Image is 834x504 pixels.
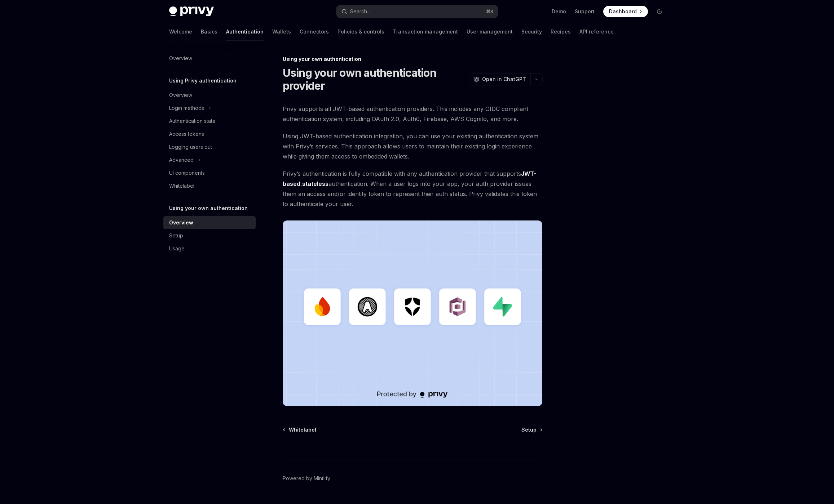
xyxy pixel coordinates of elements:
[163,141,256,153] a: Logging users out
[283,55,543,63] div: Using your own authentication
[169,91,192,99] div: Overview
[163,229,256,242] a: Setup
[169,54,192,63] div: Overview
[169,143,212,151] div: Logging users out
[163,179,256,192] a: Whitelabel
[521,426,537,433] span: Setup
[169,169,205,177] div: UI components
[169,182,194,190] div: Whitelabel
[226,23,264,40] a: Authentication
[163,89,256,102] a: Overview
[336,5,498,18] button: Open search
[289,426,316,433] span: Whitelabel
[283,475,330,482] a: Powered by Mintlify
[169,156,194,164] div: Advanced
[283,131,543,161] span: Using JWT-based authentication integration, you can use your existing authentication system with ...
[169,117,216,125] div: Authentication state
[169,23,192,40] a: Welcome
[163,166,256,179] a: UI components
[163,216,256,229] a: Overview
[169,244,185,253] div: Usage
[302,180,328,188] a: stateless
[521,426,542,433] a: Setup
[163,242,256,255] a: Usage
[169,6,214,17] img: dark logo
[201,23,217,40] a: Basics
[337,23,384,40] a: Policies & controls
[283,220,543,406] img: JWT-based auth splash
[609,8,637,15] span: Dashboard
[393,23,458,40] a: Transaction management
[169,130,204,138] div: Access tokens
[163,128,256,141] a: Access tokens
[169,76,237,85] h5: Using Privy authentication
[521,23,542,40] a: Security
[482,76,526,83] span: Open in ChatGPT
[169,204,248,213] h5: Using your own authentication
[169,231,183,240] div: Setup
[163,52,256,65] a: Overview
[579,23,614,40] a: API reference
[552,8,566,15] a: Demo
[163,115,256,128] a: Authentication state
[283,104,543,124] span: Privy supports all JWT-based authentication providers. This includes any OIDC compliant authentic...
[283,66,466,92] h1: Using your own authentication provider
[575,8,595,15] a: Support
[469,73,530,85] button: Open in ChatGPT
[163,102,256,115] button: Toggle Login methods section
[603,6,648,17] a: Dashboard
[654,6,665,17] button: Toggle dark mode
[283,169,543,209] span: Privy’s authentication is fully compatible with any authentication provider that supports , authe...
[283,426,316,433] a: Whitelabel
[551,23,571,40] a: Recipes
[486,9,494,14] span: ⌘ K
[169,218,193,227] div: Overview
[169,104,204,112] div: Login methods
[163,153,256,166] button: Toggle Advanced section
[300,23,329,40] a: Connectors
[272,23,291,40] a: Wallets
[350,7,370,16] div: Search...
[467,23,513,40] a: User management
